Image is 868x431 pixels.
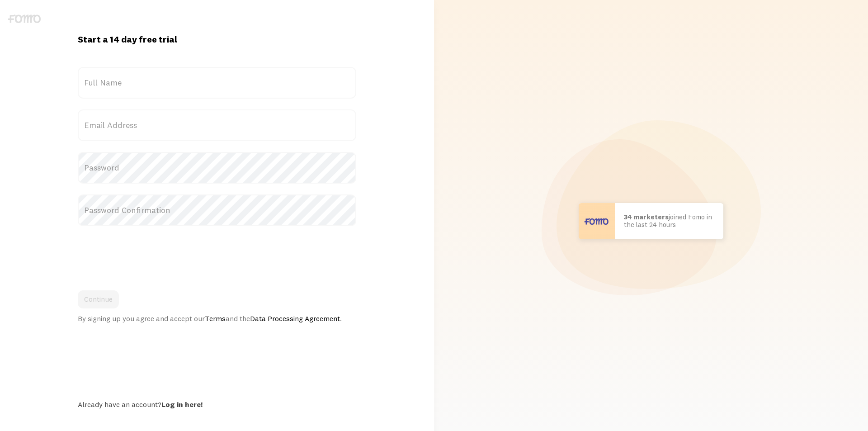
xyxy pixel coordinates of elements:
[8,14,41,23] img: fomo-logo-gray-b99e0e8ada9f9040e2984d0d95b3b12da0074ffd48d1e5cb62ac37fc77b0b268.svg
[624,213,669,221] b: 34 marketers
[78,33,356,45] h1: Start a 14 day free trial
[78,237,215,272] iframe: reCAPTCHA
[624,213,714,228] p: joined Fomo in the last 24 hours
[205,314,226,323] a: Terms
[579,203,615,239] img: User avatar
[250,314,340,323] a: Data Processing Agreement
[78,400,356,409] div: Already have an account?
[78,67,356,99] label: Full Name
[78,194,356,226] label: Password Confirmation
[78,314,356,323] div: By signing up you agree and accept our and the .
[78,152,356,184] label: Password
[78,109,356,141] label: Email Address
[161,400,203,409] a: Log in here!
